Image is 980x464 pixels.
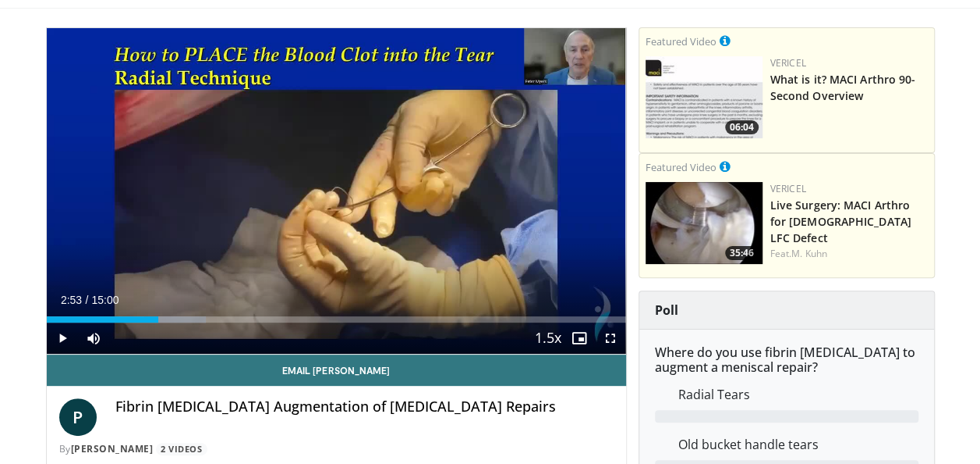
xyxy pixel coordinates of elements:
strong: Poll [655,302,678,319]
img: eb023345-1e2d-4374-a840-ddbc99f8c97c.150x105_q85_crop-smart_upscale.jpg [646,182,762,264]
button: Playback Rate [532,323,564,354]
img: aa6cc8ed-3dbf-4b6a-8d82-4a06f68b6688.150x105_q85_crop-smart_upscale.jpg [646,56,762,138]
a: Vericel [770,56,806,70]
a: [PERSON_NAME] [71,442,154,455]
small: Featured Video [646,34,716,48]
a: P [59,398,97,436]
span: / [86,294,89,306]
a: 2 Videos [156,443,207,456]
dd: Old bucket handle tears [667,435,930,454]
video-js: Video Player [47,28,626,355]
div: Feat. [770,247,928,261]
a: Live Surgery: MACI Arthro for [DEMOGRAPHIC_DATA] LFC Defect [770,198,911,245]
a: 35:46 [646,182,762,264]
a: What is it? MACI Arthro 90-Second Overview [770,72,916,103]
a: Email [PERSON_NAME] [47,355,626,386]
button: Fullscreen [595,323,626,354]
span: 35:46 [725,246,759,260]
dd: Radial Tears [667,385,930,404]
a: M. Kuhn [791,247,827,260]
button: Play [47,323,78,354]
h4: Fibrin [MEDICAL_DATA] Augmentation of [MEDICAL_DATA] Repairs [115,398,614,416]
div: Progress Bar [47,316,626,323]
span: 15:00 [91,294,119,306]
a: Vericel [770,182,806,195]
div: By [59,442,614,456]
button: Mute [78,323,109,354]
span: 06:04 [725,120,759,134]
a: 06:04 [646,56,762,138]
button: Enable picture-in-picture mode [564,323,595,354]
span: 2:53 [61,294,82,306]
small: Featured Video [646,160,716,174]
h6: Where do you use fibrin [MEDICAL_DATA] to augment a meniscal repair? [655,345,918,375]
